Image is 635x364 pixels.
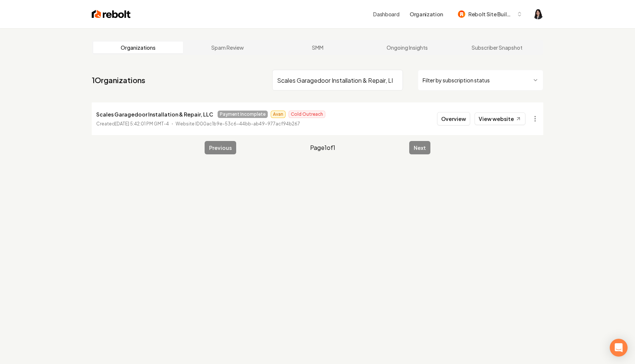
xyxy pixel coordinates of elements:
span: Page 1 of 1 [310,143,335,152]
a: View website [475,112,525,125]
a: Ongoing Insights [362,42,452,53]
time: [DATE] 5:42:01 PM GMT-4 [115,121,169,127]
div: Open Intercom Messenger [610,339,628,357]
a: Dashboard [373,10,399,18]
p: Website ID 00ac1b9e-53c6-44bb-ab49-977acf94b267 [176,120,300,128]
span: Avan [271,111,286,118]
button: Organization [405,7,447,21]
input: Search by name or ID [272,70,403,91]
button: Open user button [533,9,543,19]
img: Rebolt Site Builder [458,10,465,18]
button: Overview [437,112,470,125]
a: SMM [273,42,362,53]
span: Payment Incomplete [218,111,268,118]
a: Subscriber Snapshot [452,42,542,53]
img: Haley Paramoure [533,9,543,19]
a: Spam Review [183,42,273,53]
a: Organizations [93,42,183,53]
p: Scales Garagedoor Installation & Repair, LLC [96,110,213,119]
span: Rebolt Site Builder [468,10,514,18]
img: Rebolt Logo [92,9,131,19]
p: Created [96,120,169,128]
a: 1Organizations [92,75,145,85]
span: Cold Outreach [289,111,325,118]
